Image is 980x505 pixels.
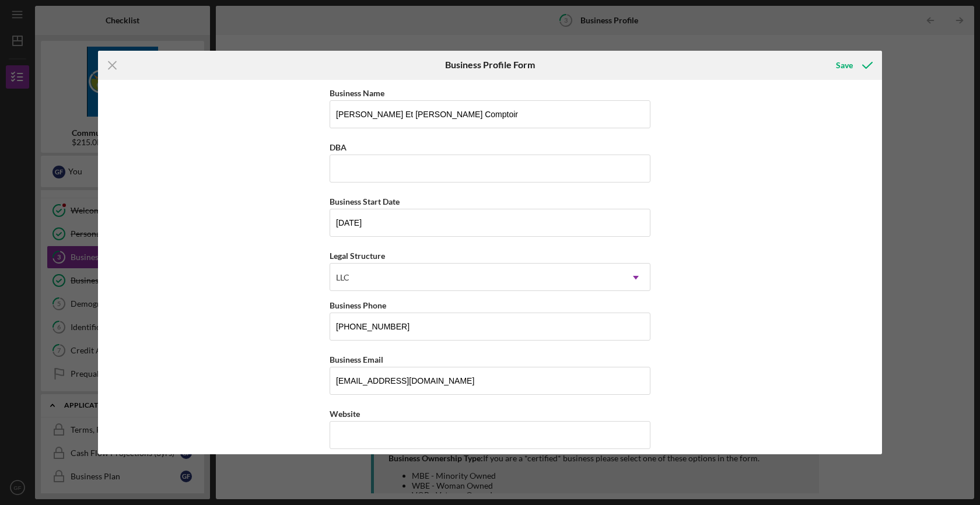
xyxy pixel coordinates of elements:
[336,273,349,282] div: LLC
[330,409,360,419] label: Website
[330,142,346,152] label: DBA
[836,54,853,77] div: Save
[824,54,882,77] button: Save
[330,88,384,98] label: Business Name
[330,355,383,364] label: Business Email
[445,59,535,70] h6: Business Profile Form
[330,197,400,206] label: Business Start Date
[330,300,386,310] label: Business Phone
